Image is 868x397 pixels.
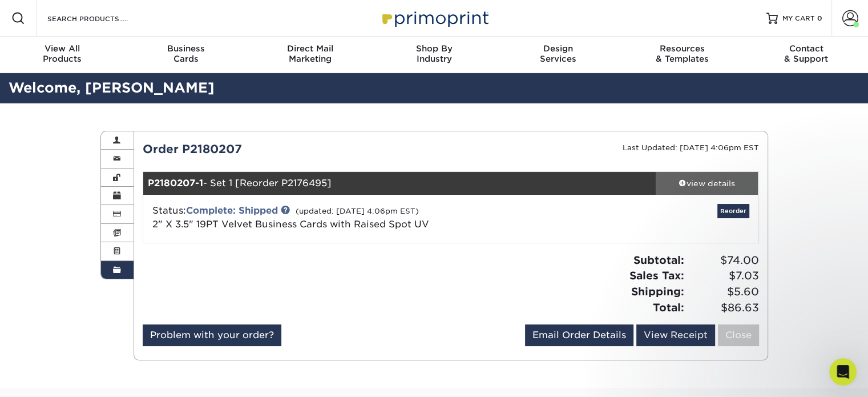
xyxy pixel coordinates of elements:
[636,324,715,346] a: View Receipt
[656,178,758,189] div: view details
[124,37,248,73] a: BusinessCards
[124,43,248,64] div: Cards
[152,219,429,230] span: 2" X 3.5" 19PT Velvet Business Cards with Raised Spot UV
[688,300,759,316] span: $86.63
[496,37,620,73] a: DesignServices
[496,43,620,64] div: Services
[372,43,496,64] div: Industry
[744,43,868,64] div: & Support
[372,37,496,73] a: Shop ByIndustry
[829,358,857,386] iframe: Intercom live chat
[782,14,815,23] span: MY CART
[620,43,744,54] span: Resources
[248,37,372,73] a: Direct MailMarketing
[372,43,496,54] span: Shop By
[296,207,419,215] small: (updated: [DATE] 4:06pm EST)
[633,254,684,266] strong: Subtotal:
[620,37,744,73] a: Resources& Templates
[143,172,656,195] div: - Set 1 [Reorder P2176495]
[143,324,281,346] a: Problem with your order?
[817,14,822,22] span: 0
[377,6,491,30] img: Primoprint
[717,204,749,218] a: Reorder
[496,43,620,54] span: Design
[620,43,744,64] div: & Templates
[718,324,759,346] a: Close
[134,141,451,158] div: Order P2180207
[124,43,248,54] span: Business
[525,324,633,346] a: Email Order Details
[186,205,278,216] a: Complete: Shipped
[629,269,684,282] strong: Sales Tax:
[46,11,158,25] input: SEARCH PRODUCTS.....
[148,178,203,189] strong: P2180207-1
[656,172,758,195] a: view details
[248,43,372,64] div: Marketing
[653,301,684,314] strong: Total:
[248,43,372,54] span: Direct Mail
[688,252,759,268] span: $74.00
[144,204,553,231] div: Status:
[631,285,684,298] strong: Shipping:
[688,268,759,284] span: $7.03
[688,284,759,300] span: $5.60
[744,37,868,73] a: Contact& Support
[744,43,868,54] span: Contact
[623,143,759,152] small: Last Updated: [DATE] 4:06pm EST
